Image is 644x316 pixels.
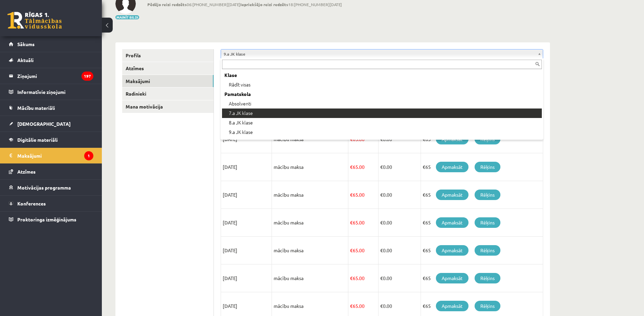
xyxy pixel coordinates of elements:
[222,71,542,80] div: Klase
[222,137,542,146] div: 9.b JK klase
[222,108,542,118] div: 7.a JK klase
[222,90,542,99] div: Pamatskola
[222,127,542,137] div: 9.a JK klase
[222,99,542,108] div: Absolventi
[222,118,542,127] div: 8.a JK klase
[222,80,542,90] div: Rādīt visas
